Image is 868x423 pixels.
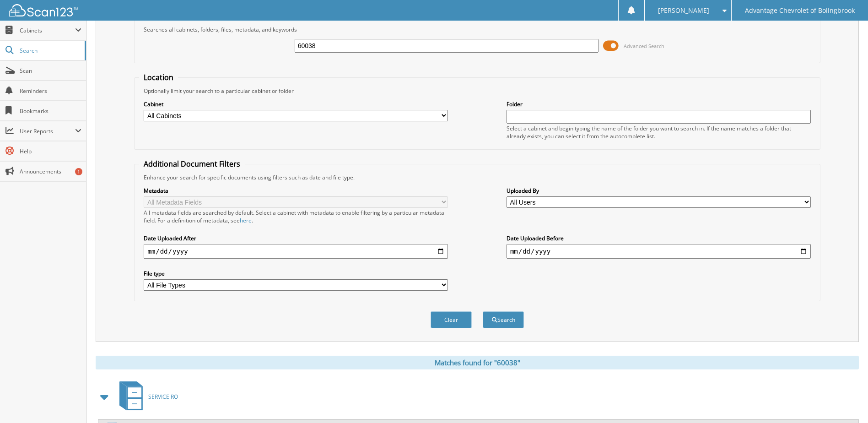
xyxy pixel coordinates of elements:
[483,311,524,328] button: Search
[20,168,81,175] span: Announcements
[507,125,811,140] div: Select a cabinet and begin typing the name of the folder you want to search in. If the name match...
[148,393,178,401] span: SERVICE RO
[144,187,448,195] label: Metadata
[20,127,75,135] span: User Reports
[20,87,81,95] span: Reminders
[507,100,811,108] label: Folder
[507,187,811,195] label: Uploaded By
[9,4,78,16] img: scan123-logo-white.svg
[75,168,82,175] div: 1
[431,311,472,328] button: Clear
[144,100,448,108] label: Cabinet
[20,147,81,155] span: Help
[745,8,855,13] span: Advantage Chevrolet of Bolingbrook
[139,26,815,33] div: Searches all cabinets, folders, files, metadata, and keywords
[658,8,709,13] span: [PERSON_NAME]
[144,270,448,277] label: File type
[144,234,448,242] label: Date Uploaded After
[144,244,448,259] input: start
[96,356,859,369] div: Matches found for "60038"
[20,27,75,34] span: Cabinets
[507,244,811,259] input: end
[139,174,815,181] div: Enhance your search for specific documents using filters such as date and file type.
[139,87,815,95] div: Optionally limit your search to a particular cabinet or folder
[240,217,252,224] a: here
[624,43,664,49] span: Advanced Search
[20,107,81,115] span: Bookmarks
[20,47,80,54] span: Search
[20,67,81,75] span: Scan
[144,209,448,224] div: All metadata fields are searched by default. Select a cabinet with metadata to enable filtering b...
[507,234,811,242] label: Date Uploaded Before
[139,159,245,169] legend: Additional Document Filters
[139,72,178,82] legend: Location
[114,379,178,415] a: SERVICE RO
